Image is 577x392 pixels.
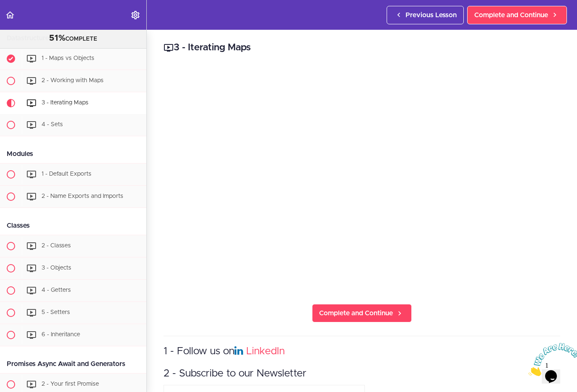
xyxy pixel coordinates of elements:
[42,55,94,61] span: 1 - Maps vs Objects
[10,33,136,44] div: COMPLETE
[164,345,560,358] h3: 1 - Follow us on
[130,10,140,20] svg: Settings Menu
[164,41,560,55] h2: 3 - Iterating Maps
[3,3,55,36] img: Chat attention grabber
[42,265,71,271] span: 3 - Objects
[312,304,412,322] a: Complete and Continue
[5,10,15,20] svg: Back to course curriculum
[42,122,63,127] span: 4 - Sets
[246,346,285,356] a: LinkedIn
[42,309,70,315] span: 5 - Setters
[164,367,560,381] h3: 2 - Subscribe to our Newsletter
[467,6,567,24] a: Complete and Continue
[49,34,65,42] span: 51%
[42,243,71,249] span: 2 - Classes
[42,332,80,337] span: 6 - Inheritance
[405,10,457,20] span: Previous Lesson
[42,100,88,106] span: 3 - Iterating Maps
[525,340,577,379] iframe: chat widget
[42,287,71,293] span: 4 - Getters
[42,193,123,199] span: 2 - Name Exports and Imports
[42,171,91,177] span: 1 - Default Exports
[387,6,464,24] a: Previous Lesson
[42,381,99,387] span: 2 - Your first Promise
[3,3,7,10] span: 1
[474,10,548,20] span: Complete and Continue
[319,308,393,318] span: Complete and Continue
[42,78,104,83] span: 2 - Working with Maps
